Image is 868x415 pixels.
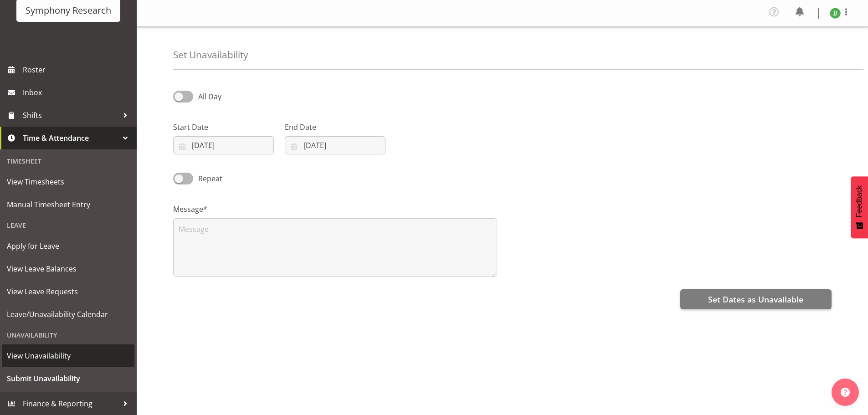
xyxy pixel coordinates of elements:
div: Unavailability [2,326,134,344]
a: Apply for Leave [2,235,134,257]
img: help-xxl-2.png [841,388,850,397]
input: Click to select... [173,136,274,154]
img: joshua-joel11891.jpg [830,8,841,19]
span: Apply for Leave [7,239,130,253]
div: Timesheet [2,152,134,170]
input: Click to select... [285,136,385,154]
a: View Unavailability [2,344,134,367]
span: Repeat [193,173,222,184]
span: Feedback [855,185,863,217]
a: View Timesheets [2,170,134,193]
h4: Set Unavailability [173,50,248,60]
span: Shifts [23,108,118,122]
span: Manual Timesheet Entry [7,198,130,211]
label: End Date [285,122,385,133]
a: Leave/Unavailability Calendar [2,303,134,326]
div: Leave [2,216,134,235]
a: View Leave Requests [2,280,134,303]
label: Message* [173,204,497,215]
span: View Leave Balances [7,262,130,276]
label: Start Date [173,122,274,133]
a: Submit Unavailability [2,367,134,390]
button: Feedback - Show survey [851,176,868,238]
span: View Timesheets [7,175,130,189]
span: Time & Attendance [23,131,118,145]
a: View Leave Balances [2,257,134,280]
span: Leave/Unavailability Calendar [7,307,130,321]
div: Symphony Research [26,4,111,17]
button: Set Dates as Unavailable [680,289,832,309]
a: Manual Timesheet Entry [2,193,134,216]
span: All Day [198,92,221,102]
span: Submit Unavailability [7,372,130,385]
span: Finance & Reporting [23,397,118,410]
span: View Unavailability [7,349,130,363]
span: View Leave Requests [7,285,130,298]
span: Inbox [23,86,132,99]
span: Set Dates as Unavailable [708,293,803,305]
span: Roster [23,63,132,77]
